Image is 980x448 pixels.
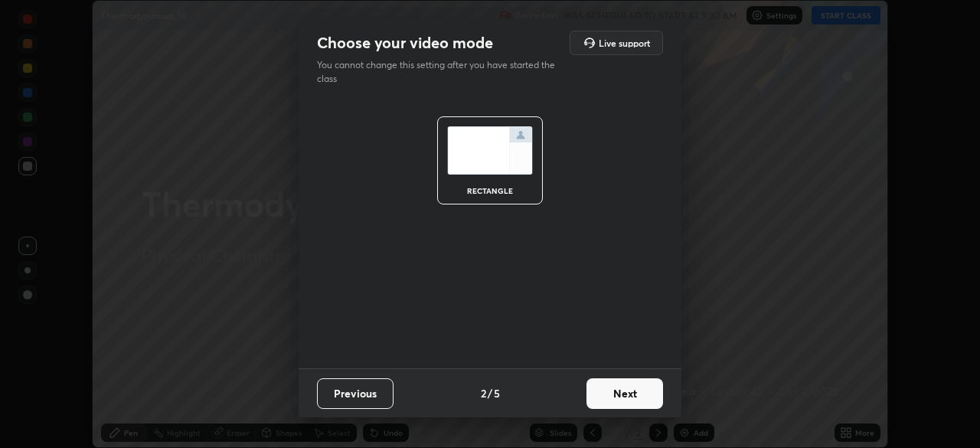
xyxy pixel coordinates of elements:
[317,58,565,86] p: You cannot change this setting after you have started the class
[459,187,521,195] div: rectangle
[317,33,493,53] h2: Choose your video mode
[317,378,394,409] button: Previous
[599,38,650,47] h5: Live support
[447,126,533,175] img: normalScreenIcon.ae25ed63.svg
[586,378,663,409] button: Next
[494,385,500,401] h4: 5
[481,385,486,401] h4: 2
[488,385,492,401] h4: /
